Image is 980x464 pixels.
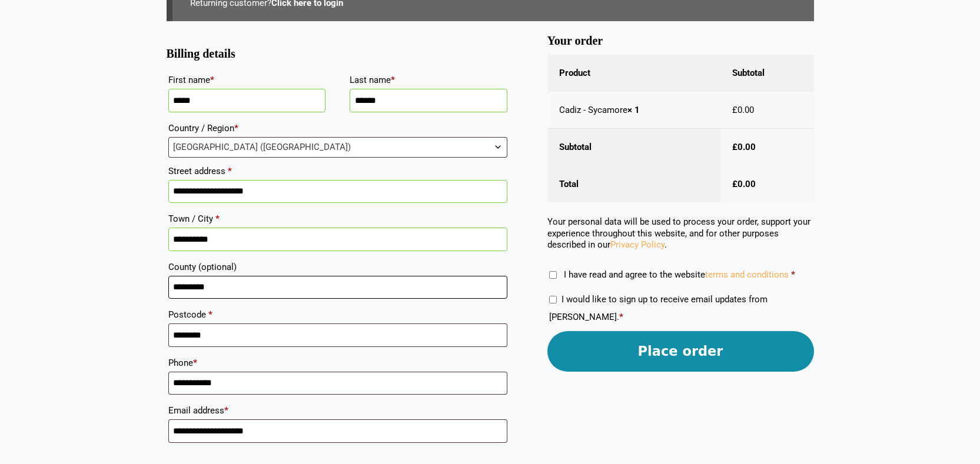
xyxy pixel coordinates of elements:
[627,105,640,115] strong: × 1
[168,137,507,158] span: Country / Region
[791,269,795,280] abbr: required
[549,294,768,322] label: I would like to sign up to receive email updates from [PERSON_NAME].
[168,306,507,323] label: Postcode
[169,138,507,157] span: United Kingdom (UK)
[547,331,814,372] button: Place order
[732,105,754,115] bdi: 0.00
[547,39,814,44] h3: Your order
[168,210,507,228] label: Town / City
[720,55,813,92] th: Subtotal
[732,179,738,189] span: £
[547,92,721,129] td: Cadiz - Sycamore
[168,71,326,89] label: First name
[547,166,721,203] th: Total
[705,269,789,280] a: terms and conditions
[547,216,814,251] p: Your personal data will be used to process your order, support your experience throughout this we...
[564,269,789,280] span: I have read and agree to the website
[732,142,756,152] bdi: 0.00
[350,71,507,89] label: Last name
[168,402,507,419] label: Email address
[549,296,557,303] input: I would like to sign up to receive email updates from [PERSON_NAME].
[168,119,507,137] label: Country / Region
[167,52,509,56] h3: Billing details
[168,258,507,276] label: County
[549,271,557,279] input: I have read and agree to the websiteterms and conditions *
[547,55,721,92] th: Product
[732,179,756,189] bdi: 0.00
[732,105,738,115] span: £
[732,142,738,152] span: £
[168,354,507,372] label: Phone
[610,239,665,250] a: Privacy Policy
[547,129,721,166] th: Subtotal
[198,262,237,272] span: (optional)
[168,162,507,180] label: Street address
